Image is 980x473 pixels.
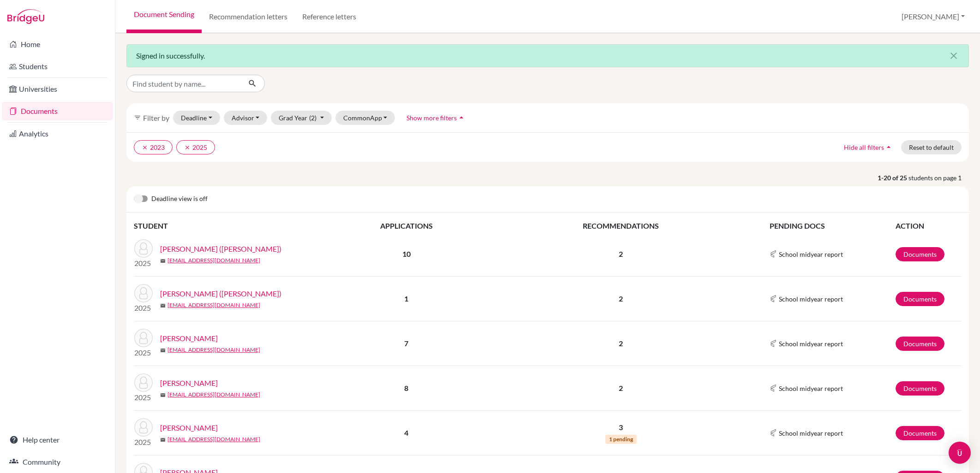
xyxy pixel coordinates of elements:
span: mail [160,303,166,308]
button: Grad Year(2) [271,111,332,125]
img: Chong, Ethan (Yuan Ding) [134,284,153,302]
a: [PERSON_NAME] [160,333,218,344]
img: Gupta, Darsh [134,329,153,347]
b: 4 [404,428,408,437]
i: arrow_drop_up [884,142,893,152]
button: Show more filtersarrow_drop_up [399,111,474,125]
a: Help center [2,431,113,449]
i: close [948,50,959,61]
button: Hide all filtersarrow_drop_up [836,140,901,154]
a: Documents [896,426,944,440]
span: School midyear report [779,249,843,259]
img: Common App logo [770,250,777,258]
p: 3 [495,422,747,433]
a: Documents [896,247,944,261]
a: Analytics [2,124,113,143]
div: Signed in successfully. [126,44,969,67]
img: Common App logo [770,295,777,302]
i: arrow_drop_up [457,113,466,122]
a: [EMAIL_ADDRESS][DOMAIN_NAME] [167,435,260,443]
span: School midyear report [779,428,843,438]
p: 2 [495,338,747,349]
button: Reset to default [901,140,962,154]
span: Hide all filters [844,143,884,151]
input: Find student by name... [126,75,241,92]
a: Universities [2,80,113,98]
span: School midyear report [779,294,843,304]
span: RECOMMENDATIONS [583,221,659,230]
button: [PERSON_NAME] [897,8,969,25]
img: Common App logo [770,384,777,392]
img: Chen, Louis (Shun Yun) [134,239,153,258]
span: (2) [309,114,317,122]
i: clear [184,144,191,151]
span: mail [160,348,166,353]
img: Bridge-U [7,9,44,24]
div: Open Intercom Messenger [949,442,971,464]
i: clear [142,144,148,151]
p: 2025 [134,302,153,313]
span: School midyear report [779,384,843,393]
a: Documents [2,102,113,120]
span: mail [160,258,166,264]
a: Documents [896,292,944,306]
span: APPLICATIONS [380,221,433,230]
a: Documents [896,337,944,351]
p: 2025 [134,347,153,358]
a: [PERSON_NAME] ([PERSON_NAME]) [160,243,281,254]
b: 10 [402,249,411,258]
a: [PERSON_NAME] ([PERSON_NAME]) [160,288,281,299]
button: clear2025 [176,140,215,154]
img: Hall, Felix [134,373,153,392]
img: Common App logo [770,340,777,347]
b: 1 [404,294,408,303]
p: 2 [495,293,747,304]
span: mail [160,392,166,398]
span: Show more filters [406,114,457,122]
b: 7 [404,339,408,348]
b: 8 [404,384,408,392]
a: [EMAIL_ADDRESS][DOMAIN_NAME] [167,301,260,309]
span: mail [160,437,166,443]
button: Close [939,45,968,67]
a: [EMAIL_ADDRESS][DOMAIN_NAME] [167,256,260,265]
span: Filter by [143,113,169,122]
p: 2 [495,248,747,260]
a: Community [2,453,113,471]
p: 2025 [134,437,153,448]
i: filter_list [134,114,141,121]
span: students on page 1 [908,173,969,183]
span: Deadline view is off [151,194,208,205]
th: ACTION [895,220,962,232]
a: Documents [896,381,944,396]
button: Deadline [173,111,220,125]
button: clear2023 [134,140,173,154]
span: 1 pending [605,435,637,444]
a: Home [2,35,113,53]
a: [PERSON_NAME] [160,422,218,433]
span: PENDING DOCS [770,221,825,230]
img: Houldsworth, Frederick [134,418,153,437]
a: [EMAIL_ADDRESS][DOMAIN_NAME] [167,346,260,354]
button: CommonApp [335,111,395,125]
span: School midyear report [779,339,843,349]
a: Students [2,57,113,76]
th: STUDENT [134,220,318,232]
button: Advisor [224,111,268,125]
a: [PERSON_NAME] [160,378,218,389]
p: 2025 [134,392,153,403]
a: [EMAIL_ADDRESS][DOMAIN_NAME] [167,390,260,399]
p: 2 [495,383,747,394]
img: Common App logo [770,429,777,437]
p: 2025 [134,258,153,269]
strong: 1-20 of 25 [878,173,908,183]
